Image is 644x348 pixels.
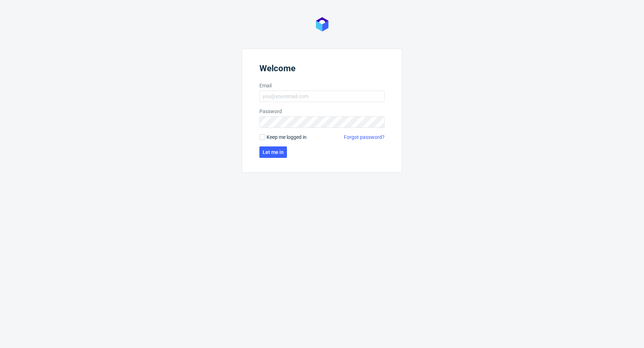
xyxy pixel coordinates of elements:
span: Keep me logged in [267,134,307,141]
span: Let me in [263,150,284,155]
button: Let me in [259,146,287,158]
label: Password [259,108,385,115]
header: Welcome [259,63,385,76]
input: you@youremail.com [259,91,385,102]
label: Email [259,82,385,89]
a: Forgot password? [344,134,385,141]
